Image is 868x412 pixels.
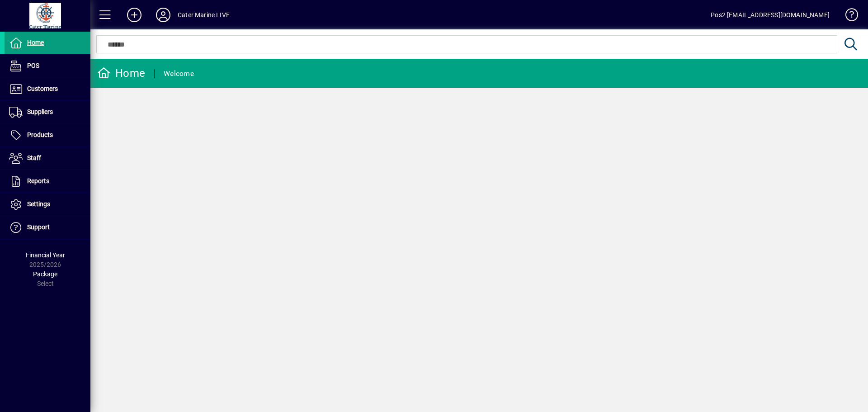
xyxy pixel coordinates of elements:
[27,85,58,92] span: Customers
[27,177,49,185] span: Reports
[26,251,65,259] span: Financial Year
[5,170,90,193] a: Reports
[5,216,90,239] a: Support
[27,200,50,208] span: Settings
[839,2,857,31] a: Knowledge Base
[149,7,178,23] button: Profile
[97,66,145,81] div: Home
[120,7,149,23] button: Add
[5,55,90,77] a: POS
[5,78,90,100] a: Customers
[5,193,90,216] a: Settings
[33,270,57,278] span: Package
[178,8,230,22] div: Cater Marine LIVE
[5,147,90,170] a: Staff
[27,131,53,138] span: Products
[711,8,830,22] div: Pos2 [EMAIL_ADDRESS][DOMAIN_NAME]
[164,66,194,81] div: Welcome
[5,124,90,147] a: Products
[5,101,90,123] a: Suppliers
[27,154,41,161] span: Staff
[27,223,50,231] span: Support
[27,108,53,115] span: Suppliers
[27,39,44,46] span: Home
[27,62,39,69] span: POS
